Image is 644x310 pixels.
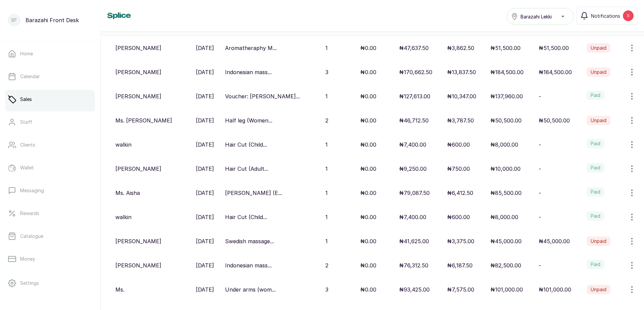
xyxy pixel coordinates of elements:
[539,237,570,245] p: ₦45,000.00
[5,227,95,246] a: Catalogue
[325,189,328,197] p: 1
[325,92,328,100] p: 1
[587,91,604,100] label: Paid
[490,286,523,294] p: ₦101,000.00
[490,68,524,76] p: ₦184,500.00
[447,213,470,221] p: ₦600.00
[115,213,131,221] p: walkin
[360,286,376,294] p: ₦0.00
[399,213,426,221] p: ₦7,400.00
[196,286,214,294] p: [DATE]
[490,213,518,221] p: ₦8,000.00
[399,116,429,124] p: ₦46,712.50
[447,165,470,173] p: ₦750.00
[399,286,430,294] p: ₦93,425.00
[196,165,214,173] p: [DATE]
[115,44,161,52] p: [PERSON_NAME]
[490,261,521,269] p: ₦82,500.00
[225,44,277,52] p: Aromatheraphy M...
[399,165,427,173] p: ₦9,250.00
[360,68,376,76] p: ₦0.00
[225,189,282,197] p: [PERSON_NAME] (E...
[587,116,610,125] label: Unpaid
[539,286,571,294] p: ₦101,000.00
[196,213,214,221] p: [DATE]
[399,68,432,76] p: ₦170,662.50
[539,44,569,52] p: ₦51,500.00
[196,141,214,149] p: [DATE]
[490,237,522,245] p: ₦45,000.00
[325,213,328,221] p: 1
[196,189,214,197] p: [DATE]
[539,116,570,124] p: ₦50,500.00
[399,141,426,149] p: ₦7,400.00
[20,187,44,194] p: Messaging
[5,250,95,268] a: Money
[115,116,172,124] p: Ms. [PERSON_NAME]
[587,163,604,172] label: Paid
[25,16,79,24] p: Barazahi Front Desk
[490,44,521,52] p: ₦51,500.00
[225,92,300,100] p: Voucher: [PERSON_NAME]...
[490,116,522,124] p: ₦50,500.00
[587,237,610,246] label: Unpaid
[115,261,161,269] p: [PERSON_NAME]
[5,90,95,109] a: Sales
[539,165,541,173] p: -
[587,211,604,221] label: Paid
[225,286,276,294] p: Under arms (wom...
[360,237,376,245] p: ₦0.00
[115,237,161,245] p: [PERSON_NAME]
[490,165,521,173] p: ₦10,000.00
[325,68,328,76] p: 3
[587,139,604,148] label: Paid
[20,119,32,125] p: Staff
[447,116,474,124] p: ₦3,787.50
[20,233,43,240] p: Catalogue
[447,92,476,100] p: ₦10,347.00
[325,286,328,294] p: 3
[587,67,610,77] label: Unpaid
[447,141,470,149] p: ₦600.00
[577,7,637,25] button: Notifications5
[196,261,214,269] p: [DATE]
[360,165,376,173] p: ₦0.00
[115,141,131,149] p: walkin
[20,280,39,287] p: Settings
[507,8,574,25] button: Barazahi Lekki
[587,285,610,294] label: Unpaid
[490,92,523,100] p: ₦137,960.00
[399,261,428,269] p: ₦76,312.50
[539,189,541,197] p: -
[399,44,429,52] p: ₦47,637.50
[325,237,328,245] p: 1
[447,237,474,245] p: ₦3,375.00
[20,210,39,217] p: Rewards
[539,141,541,149] p: -
[115,165,161,173] p: [PERSON_NAME]
[539,213,541,221] p: -
[399,92,430,100] p: ₦127,613.00
[399,189,430,197] p: ₦79,087.50
[490,141,518,149] p: ₦8,000.00
[447,261,473,269] p: ₦6,187.50
[5,113,95,132] a: Staff
[399,237,429,245] p: ₦41,625.00
[225,165,268,173] p: Hair Cut (Adult...
[225,213,267,221] p: Hair Cut (Child...
[20,164,34,171] p: Wallet
[225,116,272,124] p: Half leg (Women...
[360,92,376,100] p: ₦0.00
[115,286,124,294] p: Ms.
[225,237,274,245] p: Swedish massage...
[490,189,522,197] p: ₦85,500.00
[521,13,552,20] span: Barazahi Lekki
[447,189,473,197] p: ₦6,412.50
[587,43,610,53] label: Unpaid
[11,17,17,23] p: BF
[447,286,474,294] p: ₦7,575.00
[115,189,140,197] p: Ms. Aisha
[360,116,376,124] p: ₦0.00
[539,261,541,269] p: -
[5,204,95,223] a: Rewards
